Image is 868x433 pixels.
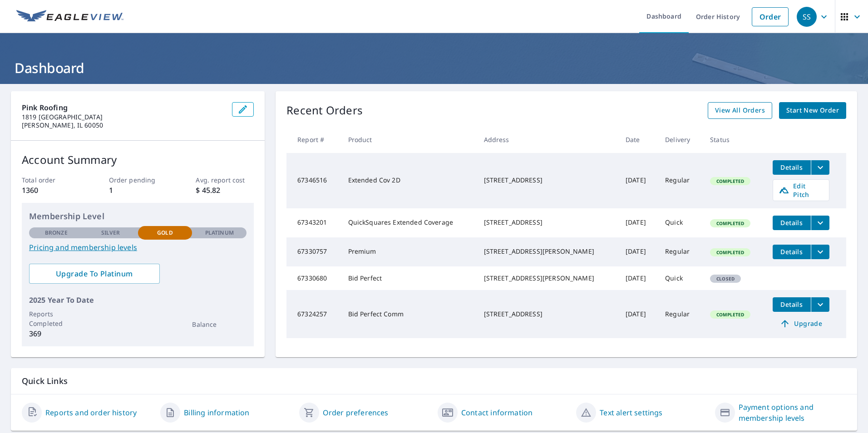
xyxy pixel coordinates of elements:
span: Completed [711,311,750,318]
a: Reports and order history [45,407,137,418]
td: 67343201 [286,208,340,237]
th: Status [703,126,765,153]
td: Extended Cov 2D [341,153,477,208]
div: SS [797,7,817,27]
a: Upgrade To Platinum [29,264,160,284]
td: [DATE] [618,290,658,338]
th: Address [477,126,618,153]
td: 67346516 [286,153,340,208]
p: [PERSON_NAME], IL 60050 [22,121,225,129]
span: Completed [711,220,750,226]
p: Gold [157,229,173,237]
p: Membership Level [29,210,247,222]
span: Completed [711,178,750,184]
td: 67330680 [286,266,340,290]
a: Edit Pitch [773,179,829,201]
p: Recent Orders [286,102,363,119]
span: View All Orders [715,105,765,116]
button: filesDropdownBtn-67346516 [811,160,829,175]
p: Reports Completed [29,309,84,328]
p: Balance [192,320,247,329]
td: Quick [658,208,703,237]
span: Upgrade To Platinum [36,269,153,279]
h1: Dashboard [11,59,857,77]
p: Bronze [45,229,68,237]
th: Date [618,126,658,153]
p: 369 [29,328,84,339]
span: Closed [711,276,740,282]
button: detailsBtn-67343201 [773,216,811,230]
p: Quick Links [22,375,846,387]
span: Start New Order [786,105,839,116]
a: Text alert settings [600,407,662,418]
span: Upgrade [778,318,824,329]
td: 67330757 [286,237,340,266]
td: Regular [658,237,703,266]
button: detailsBtn-67330757 [773,245,811,259]
span: Details [778,163,805,172]
td: Premium [341,237,477,266]
button: filesDropdownBtn-67330757 [811,245,829,259]
p: Platinum [205,229,234,237]
p: $ 45.82 [196,185,254,196]
button: detailsBtn-67346516 [773,160,811,175]
td: Quick [658,266,703,290]
p: 1 [109,185,167,196]
a: Start New Order [779,102,846,119]
img: EV Logo [16,10,123,24]
p: 1819 [GEOGRAPHIC_DATA] [22,113,225,121]
a: Pricing and membership levels [29,242,247,253]
div: [STREET_ADDRESS] [484,310,611,319]
td: Regular [658,290,703,338]
div: [STREET_ADDRESS][PERSON_NAME] [484,247,611,256]
button: filesDropdownBtn-67324257 [811,297,829,312]
button: filesDropdownBtn-67343201 [811,216,829,230]
a: Billing information [184,407,249,418]
span: Details [778,300,805,309]
td: [DATE] [618,153,658,208]
a: Order preferences [323,407,389,418]
p: Avg. report cost [196,175,254,185]
div: [STREET_ADDRESS] [484,218,611,227]
td: [DATE] [618,208,658,237]
span: Edit Pitch [779,182,824,199]
a: Upgrade [773,316,829,331]
th: Product [341,126,477,153]
th: Report # [286,126,340,153]
p: Account Summary [22,152,254,168]
p: 2025 Year To Date [29,295,247,305]
p: Order pending [109,175,167,185]
p: Silver [101,229,120,237]
td: [DATE] [618,237,658,266]
a: Order [752,7,789,26]
a: View All Orders [708,102,772,119]
td: Bid Perfect Comm [341,290,477,338]
button: detailsBtn-67324257 [773,297,811,312]
p: Pink Roofing [22,102,225,113]
span: Completed [711,249,750,256]
p: Total order [22,175,80,185]
td: Bid Perfect [341,266,477,290]
div: [STREET_ADDRESS] [484,176,611,185]
span: Details [778,247,805,256]
th: Delivery [658,126,703,153]
td: 67324257 [286,290,340,338]
td: QuickSquares Extended Coverage [341,208,477,237]
a: Contact information [461,407,533,418]
span: Details [778,218,805,227]
td: Regular [658,153,703,208]
p: 1360 [22,185,80,196]
td: [DATE] [618,266,658,290]
a: Payment options and membership levels [739,402,846,423]
div: [STREET_ADDRESS][PERSON_NAME] [484,274,611,283]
